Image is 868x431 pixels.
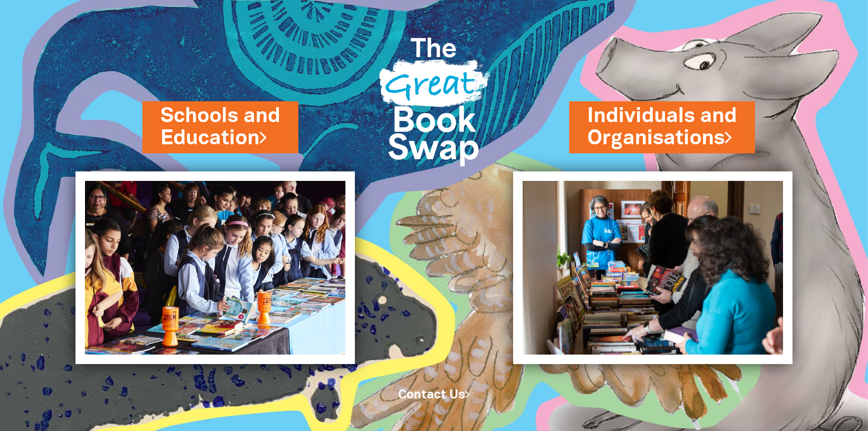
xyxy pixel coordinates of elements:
img: Individuals and Organisations [513,171,793,364]
a: Individuals andOrganisations [587,102,737,152]
a: Contact Us [398,389,470,401]
img: Schools and Education [75,171,355,364]
a: Schools andEducation [160,102,280,152]
img: Great Bookswap logo [368,11,500,185]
